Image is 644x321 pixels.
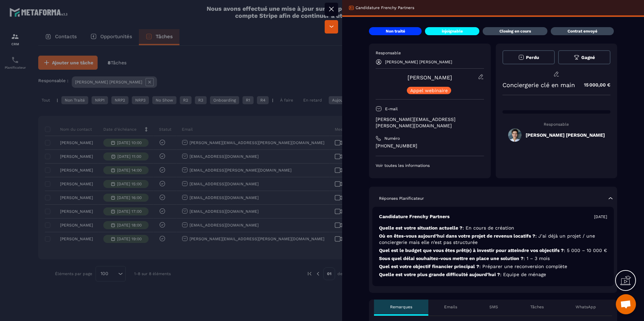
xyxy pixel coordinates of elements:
p: E-mail [385,106,398,112]
span: : En cours de création [463,225,514,231]
span: Gagné [581,55,595,60]
p: Quelle est votre plus grande difficulté aujourd’hui ? [379,271,607,278]
p: Candidature Frenchy Partners [356,5,414,10]
span: : 5 000 – 10 000 € [564,248,607,253]
p: Non traité [386,28,405,34]
p: Quel est le budget que vous êtes prêt(e) à investir pour atteindre vos objectifs ? [379,247,607,254]
h5: [PERSON_NAME] [PERSON_NAME] [526,132,605,138]
p: Responsable [502,122,611,127]
p: Numéro [384,136,400,141]
p: Candidature Frenchy Partners [379,213,449,220]
p: SMS [489,304,498,310]
p: Quel est votre objectif financier principal ? [379,263,607,270]
p: Voir toutes les informations [376,163,484,168]
span: Perdu [526,55,539,60]
p: Responsable [376,50,484,56]
p: Tâches [530,304,544,310]
p: 15 000,00 € [577,78,610,91]
span: : 1 – 3 mois [524,256,550,261]
p: Contrat envoyé [568,28,597,34]
p: Conciergerie clé en main [502,81,575,88]
p: Appel webinaire [410,88,448,93]
p: [PERSON_NAME][EMAIL_ADDRESS][PERSON_NAME][DOMAIN_NAME] [376,116,484,129]
p: Closing en cours [499,28,531,34]
p: injoignable [442,28,463,34]
a: [PERSON_NAME] [408,74,452,81]
p: WhatsApp [576,304,596,310]
p: [DATE] [594,214,607,219]
p: Emails [444,304,457,310]
button: Gagné [558,50,610,64]
p: Réponses Planificateur [379,196,424,201]
p: Où en êtes-vous aujourd’hui dans votre projet de revenus locatifs ? [379,233,607,246]
p: Quelle est votre situation actuelle ? [379,225,607,231]
div: Ouvrir le chat [616,294,636,314]
p: [PERSON_NAME] [PERSON_NAME] [385,60,452,64]
p: Remarques [390,304,412,310]
p: Sous quel délai souhaitez-vous mettre en place une solution ? [379,255,607,262]
span: : Equipe de ménage [500,272,546,277]
p: [PHONE_NUMBER] [376,143,484,149]
button: Perdu [502,50,555,64]
span: : Préparer une reconversion complète [479,264,567,269]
